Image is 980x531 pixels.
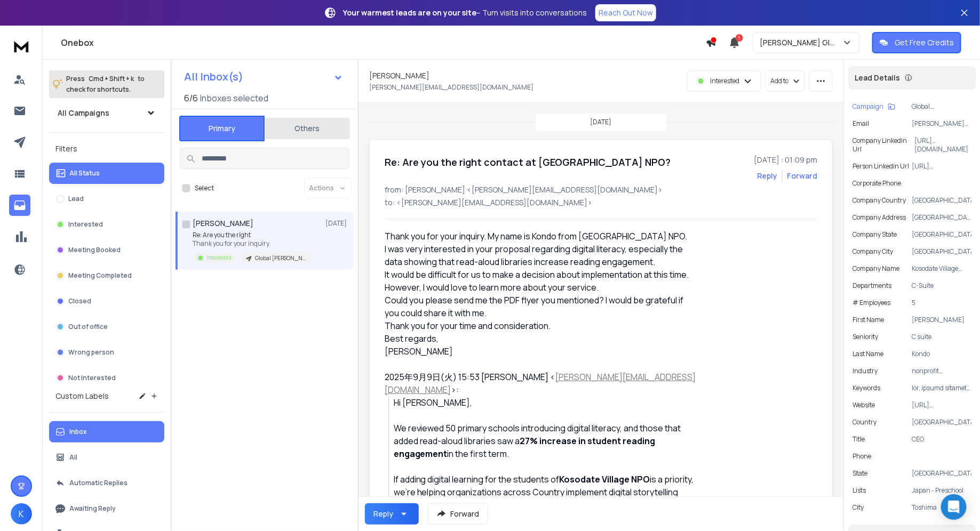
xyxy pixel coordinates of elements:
[49,472,164,494] button: Automatic Replies
[852,299,890,307] p: # Employees
[49,342,164,363] button: Wrong person
[385,319,696,332] p: Thank you for your time and consideration.
[385,268,696,294] p: It would be difficult for us to make a decision about implementation at this time. However, I wou...
[595,4,656,21] a: Reach Out Now
[68,374,116,382] p: Not Interested
[195,184,214,192] label: Select
[852,503,864,512] p: City
[872,32,961,53] button: Get Free Credits
[852,350,883,358] p: Last Name
[325,219,349,228] p: [DATE]
[365,503,419,525] button: Reply
[49,102,164,124] button: All Campaigns
[912,281,971,290] p: C-Suite
[787,171,817,181] div: Forward
[385,197,817,208] p: to: <[PERSON_NAME][EMAIL_ADDRESS][DOMAIN_NAME]>
[176,66,352,87] button: All Inbox(s)
[736,34,743,42] span: 1
[49,214,164,235] button: Interested
[912,503,971,512] p: Toshima
[385,155,671,170] h1: Re: Are you the right contact at [GEOGRAPHIC_DATA] NPO?
[69,453,77,462] p: All
[49,498,164,519] button: Awaiting Reply
[394,422,696,460] div: We reviewed 50 primary schools introducing digital literacy, and those that added read-aloud libr...
[912,469,971,478] p: [GEOGRAPHIC_DATA]
[385,184,817,195] p: from: [PERSON_NAME] <[PERSON_NAME][EMAIL_ADDRESS][DOMAIN_NAME]>
[184,71,243,82] h1: All Inbox(s)
[68,220,103,229] p: Interested
[912,230,971,239] p: [GEOGRAPHIC_DATA]
[852,179,901,188] p: Corporate Phone
[852,136,914,154] p: Company Linkedin Url
[68,271,132,280] p: Meeting Completed
[385,243,696,268] p: I was very interested in your proposal regarding digital literacy, especially the data showing th...
[757,171,777,181] button: Reply
[852,367,878,375] p: industry
[912,367,971,375] p: nonprofit organization management
[49,316,164,337] button: Out of office
[69,504,116,513] p: Awaiting Reply
[912,350,971,358] p: Kondo
[193,218,253,229] h1: [PERSON_NAME]
[369,70,429,81] h1: [PERSON_NAME]
[68,348,114,357] p: Wrong person
[895,37,954,48] p: Get Free Credits
[49,367,164,389] button: Not Interested
[852,469,867,478] p: State
[852,384,880,392] p: Keywords
[852,213,906,222] p: Company Address
[760,37,842,48] p: [PERSON_NAME] Global
[255,254,306,262] p: Global [PERSON_NAME]-[GEOGRAPHIC_DATA]-Safe
[87,73,136,85] span: Cmd + Shift + k
[68,297,91,305] p: Closed
[343,7,476,18] strong: Your warmest leads are on your site
[373,509,393,519] div: Reply
[385,371,696,396] div: 2025年9月9日(火) 15:53 [PERSON_NAME] < >:
[193,231,313,239] p: Re: Are you the right
[11,36,32,56] img: logo
[852,435,865,444] p: title
[69,169,100,178] p: All Status
[855,73,900,83] p: Lead Details
[394,435,657,460] strong: 27% increase in student reading engagement
[385,332,696,345] p: Best regards,
[343,7,587,18] p: – Turn visits into conversations
[11,503,32,525] span: K
[912,119,971,128] p: [PERSON_NAME][EMAIL_ADDRESS][DOMAIN_NAME]
[68,323,108,331] p: Out of office
[49,239,164,261] button: Meeting Booked
[68,246,121,254] p: Meeting Booked
[394,473,696,511] div: If adding digital learning for the students of is a priority, we’re helping organizations across ...
[912,384,971,392] p: lor, ipsumd sitamet, conse adipiscin elitseddo, eiusmodte incididun, utlaboree, dolore magnaa eni...
[49,188,164,210] button: Lead
[852,102,895,111] button: Campaign
[912,486,971,495] p: Japan - Preschool
[912,264,971,273] p: Kosodate Village NPO
[852,401,875,409] p: website
[912,162,971,171] p: [URL][DOMAIN_NAME][PERSON_NAME]
[427,503,488,525] button: Forward
[49,141,164,156] h3: Filters
[852,264,899,273] p: Company Name
[852,230,897,239] p: Company State
[68,195,84,203] p: Lead
[852,486,866,495] p: Lists
[852,281,891,290] p: Departments
[770,77,788,85] p: Add to
[912,299,971,307] p: 5
[193,239,313,248] p: Thank you for your inquiry.
[852,119,869,128] p: Email
[599,7,653,18] p: Reach Out Now
[265,117,350,140] button: Others
[912,316,971,324] p: [PERSON_NAME]
[184,92,198,104] span: 6 / 6
[710,77,739,85] p: Interested
[912,418,971,427] p: [GEOGRAPHIC_DATA]
[49,265,164,286] button: Meeting Completed
[912,102,971,111] p: Global [PERSON_NAME]-[GEOGRAPHIC_DATA]-Safe
[852,316,884,324] p: First Name
[852,333,878,341] p: Seniority
[941,494,967,520] div: Open Intercom Messenger
[852,247,893,256] p: Company City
